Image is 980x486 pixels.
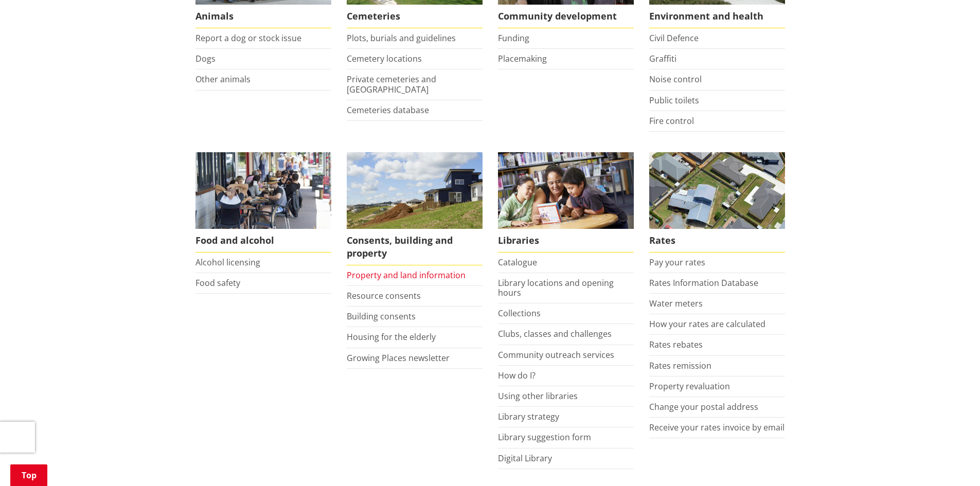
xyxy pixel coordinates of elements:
iframe: Messenger Launcher [933,443,970,480]
span: Rates [649,229,785,253]
img: Food and Alcohol in the Waikato [195,152,331,229]
a: Receive your rates invoice by email [649,422,785,433]
span: Cemeteries [347,5,483,28]
a: Civil Defence [649,32,699,44]
a: How your rates are calculated [649,318,765,330]
a: Building consents [347,311,416,322]
a: Other animals [195,74,251,85]
a: Public toilets [649,95,699,106]
a: Library locations and opening hours [498,277,614,298]
a: Graffiti [649,53,676,64]
a: Rates remission [649,360,711,371]
a: Funding [498,32,529,44]
img: Rates-thumbnail [649,152,785,229]
a: Library strategy [498,411,559,422]
a: How do I? [498,370,536,381]
a: Catalogue [498,257,537,268]
a: Placemaking [498,53,547,64]
a: Cemetery locations [347,53,422,64]
a: Pay your rates [649,257,705,268]
span: Environment and health [649,5,785,28]
a: Resource consents [347,290,421,301]
a: Growing Places newsletter [347,352,450,364]
a: Change your postal address [649,401,758,412]
a: Water meters [649,298,703,309]
span: Consents, building and property [347,229,483,265]
a: New Pokeno housing development Consents, building and property [347,152,483,265]
a: Food and Alcohol in the Waikato Food and alcohol [195,152,331,253]
a: Rates rebates [649,339,703,350]
img: Land and property thumbnail [347,152,483,229]
a: Library suggestion form [498,431,591,443]
a: Cemeteries database [347,104,429,116]
span: Community development [498,5,634,28]
a: Alcohol licensing [195,257,260,268]
a: Housing for the elderly [347,331,436,343]
a: Using other libraries [498,390,578,402]
a: Dogs [195,53,216,64]
a: Plots, burials and guidelines [347,32,456,44]
a: Community outreach services [498,349,614,361]
a: Fire control [649,115,694,127]
a: Pay your rates online Rates [649,152,785,253]
a: Noise control [649,74,702,85]
a: Food safety [195,277,240,289]
a: Rates Information Database [649,277,758,289]
a: Top [10,464,47,486]
a: Library membership is free to everyone who lives in the Waikato district. Libraries [498,152,634,253]
a: Clubs, classes and challenges [498,328,612,339]
a: Private cemeteries and [GEOGRAPHIC_DATA] [347,74,436,95]
a: Property and land information [347,269,466,281]
a: Collections [498,308,541,319]
span: Libraries [498,229,634,253]
img: Waikato District Council libraries [498,152,634,229]
a: Property revaluation [649,381,730,392]
a: Report a dog or stock issue [195,32,301,44]
span: Animals [195,5,331,28]
a: Digital Library [498,453,552,464]
span: Food and alcohol [195,229,331,253]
